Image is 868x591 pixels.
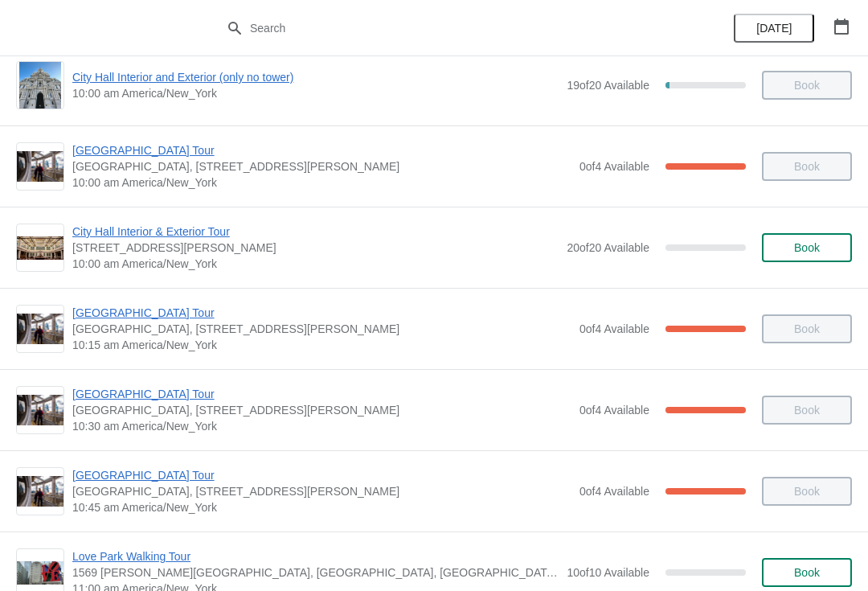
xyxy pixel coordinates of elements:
span: 0 of 4 Available [579,404,649,417]
span: 10 of 10 Available [567,566,649,579]
img: City Hall Interior & Exterior Tour | 1400 John F Kennedy Boulevard, Suite 121, Philadelphia, PA, ... [17,236,63,260]
span: Love Park Walking Tour [72,548,559,564]
span: 0 of 4 Available [579,160,649,173]
span: 10:00 am America/New_York [72,85,559,101]
span: [GEOGRAPHIC_DATA], [STREET_ADDRESS][PERSON_NAME] [72,483,571,499]
img: City Hall Tower Tour | City Hall Visitor Center, 1400 John F Kennedy Boulevard Suite 121, Philade... [17,151,63,183]
img: City Hall Tower Tour | City Hall Visitor Center, 1400 John F Kennedy Boulevard Suite 121, Philade... [17,395,63,426]
img: City Hall Tower Tour | City Hall Visitor Center, 1400 John F Kennedy Boulevard Suite 121, Philade... [17,314,63,345]
input: Search [249,14,651,43]
span: [GEOGRAPHIC_DATA], [STREET_ADDRESS][PERSON_NAME] [72,402,571,418]
span: [STREET_ADDRESS][PERSON_NAME] [72,240,559,256]
button: Book [762,233,852,262]
span: 10:30 am America/New_York [72,418,571,434]
span: 10:15 am America/New_York [72,337,571,353]
span: [GEOGRAPHIC_DATA] Tour [72,142,571,158]
span: 10:45 am America/New_York [72,499,571,515]
span: 1569 [PERSON_NAME][GEOGRAPHIC_DATA], [GEOGRAPHIC_DATA], [GEOGRAPHIC_DATA], [GEOGRAPHIC_DATA] [72,564,559,581]
span: 19 of 20 Available [567,79,649,92]
span: 0 of 4 Available [579,485,649,498]
span: [GEOGRAPHIC_DATA] Tour [72,386,571,402]
span: City Hall Interior and Exterior (only no tower) [72,69,559,85]
button: [DATE] [734,14,814,43]
span: [GEOGRAPHIC_DATA] Tour [72,305,571,321]
span: 10:00 am America/New_York [72,174,571,191]
span: Book [794,241,820,254]
span: Book [794,566,820,579]
span: [DATE] [756,22,792,35]
span: 0 of 4 Available [579,322,649,335]
img: Love Park Walking Tour | 1569 John F Kennedy Boulevard, Philadelphia, PA, USA | 11:00 am America/... [17,561,63,585]
span: [GEOGRAPHIC_DATA] Tour [72,467,571,483]
span: City Hall Interior & Exterior Tour [72,224,559,240]
img: City Hall Tower Tour | City Hall Visitor Center, 1400 John F Kennedy Boulevard Suite 121, Philade... [17,476,63,507]
span: [GEOGRAPHIC_DATA], [STREET_ADDRESS][PERSON_NAME] [72,158,571,174]
span: 20 of 20 Available [567,241,649,254]
span: 10:00 am America/New_York [72,256,559,272]
img: City Hall Interior and Exterior (only no tower) | | 10:00 am America/New_York [19,62,62,109]
span: [GEOGRAPHIC_DATA], [STREET_ADDRESS][PERSON_NAME] [72,321,571,337]
button: Book [762,558,852,587]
